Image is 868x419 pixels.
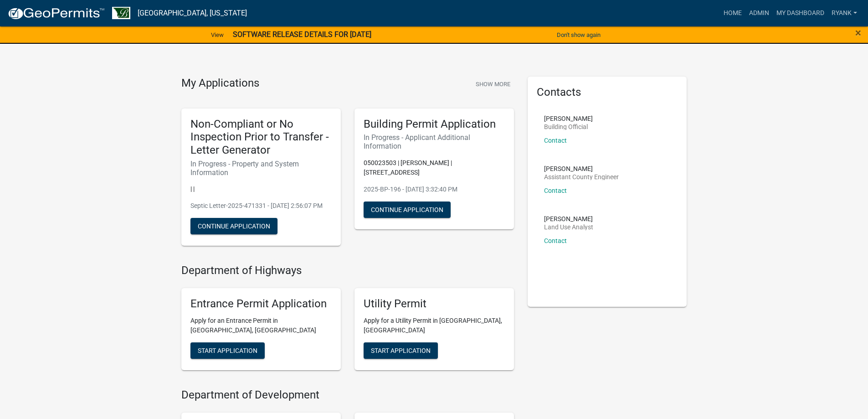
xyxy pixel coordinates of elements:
[544,174,619,180] p: Assistant County Engineer
[181,264,514,277] h4: Department of Highways
[112,7,130,19] img: Benton County, Minnesota
[544,216,593,222] p: [PERSON_NAME]
[364,133,505,150] h6: In Progress - Applicant Additional Information
[364,118,505,131] h5: Building Permit Application
[138,5,247,21] a: [GEOGRAPHIC_DATA], [US_STATE]
[544,224,593,230] p: Land Use Analyst
[537,86,678,99] h5: Contacts
[190,342,265,359] button: Start Application
[544,124,593,130] p: Building Official
[855,26,861,39] span: ×
[855,27,861,38] button: Close
[364,342,438,359] button: Start Application
[544,166,619,172] p: [PERSON_NAME]
[181,388,514,402] h4: Department of Development
[364,202,451,218] button: Continue Application
[190,316,332,335] p: Apply for an Entrance Permit in [GEOGRAPHIC_DATA], [GEOGRAPHIC_DATA]
[371,347,431,354] span: Start Application
[472,77,514,92] button: Show More
[544,115,593,122] p: [PERSON_NAME]
[773,5,828,22] a: My Dashboard
[190,218,277,234] button: Continue Application
[364,297,505,310] h5: Utility Permit
[364,185,505,194] p: 2025-BP-196 - [DATE] 3:32:40 PM
[207,27,227,42] a: View
[720,5,745,22] a: Home
[181,77,259,90] h4: My Applications
[190,160,332,177] h6: In Progress - Property and System Information
[190,118,332,157] h5: Non-Compliant or No Inspection Prior to Transfer - Letter Generator
[198,347,257,354] span: Start Application
[828,5,861,22] a: RyanK
[233,30,371,39] strong: SOFTWARE RELEASE DETAILS FOR [DATE]
[364,158,505,177] p: 050023503 | [PERSON_NAME] | [STREET_ADDRESS]
[544,137,567,144] a: Contact
[553,27,604,42] button: Don't show again
[190,201,332,211] p: Septic Letter-2025-471331 - [DATE] 2:56:07 PM
[544,237,567,244] a: Contact
[745,5,773,22] a: Admin
[190,297,332,310] h5: Entrance Permit Application
[190,184,332,194] p: | |
[544,187,567,194] a: Contact
[364,316,505,335] p: Apply for a Utility Permit in [GEOGRAPHIC_DATA], [GEOGRAPHIC_DATA]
